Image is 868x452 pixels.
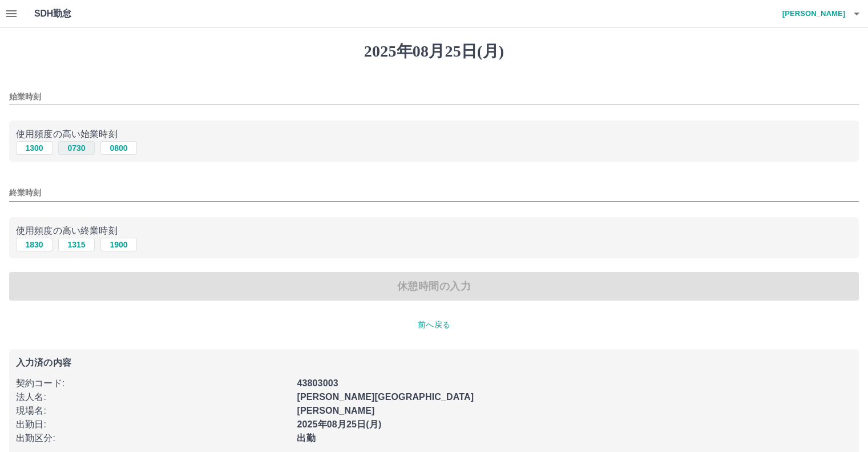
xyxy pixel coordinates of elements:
b: 2025年08月25日(月) [297,419,381,429]
button: 1315 [58,238,95,251]
p: 出勤区分 : [16,431,290,445]
p: 前へ戻る [9,319,859,331]
p: 契約コード : [16,377,290,390]
h1: 2025年08月25日(月) [9,42,859,61]
p: 法人名 : [16,390,290,404]
p: 使用頻度の高い終業時刻 [16,224,852,238]
p: 現場名 : [16,404,290,418]
p: 出勤日 : [16,418,290,431]
button: 1830 [16,238,53,251]
p: 入力済の内容 [16,358,852,367]
button: 0800 [100,141,137,155]
b: [PERSON_NAME][GEOGRAPHIC_DATA] [297,392,474,402]
b: [PERSON_NAME] [297,406,374,415]
p: 使用頻度の高い始業時刻 [16,127,852,141]
button: 1900 [100,238,137,251]
button: 1300 [16,141,53,155]
b: 43803003 [297,378,338,388]
button: 0730 [58,141,95,155]
b: 出勤 [297,433,315,443]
